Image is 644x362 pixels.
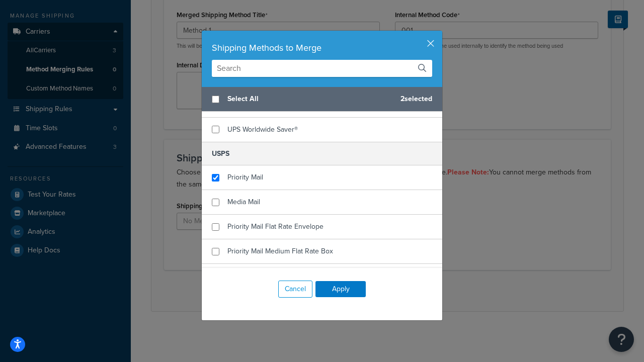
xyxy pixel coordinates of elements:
[227,172,263,183] span: Priority Mail
[227,221,324,232] span: Priority Mail Flat Rate Envelope
[212,60,432,77] input: Search
[212,41,432,55] div: Shipping Methods to Merge
[315,281,366,297] button: Apply
[227,246,333,256] span: Priority Mail Medium Flat Rate Box
[227,197,260,207] span: Media Mail
[227,92,392,106] span: Select All
[227,124,298,135] span: UPS Worldwide Saver®
[202,87,442,112] div: 2 selected
[202,142,442,165] h5: USPS
[278,281,312,298] button: Cancel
